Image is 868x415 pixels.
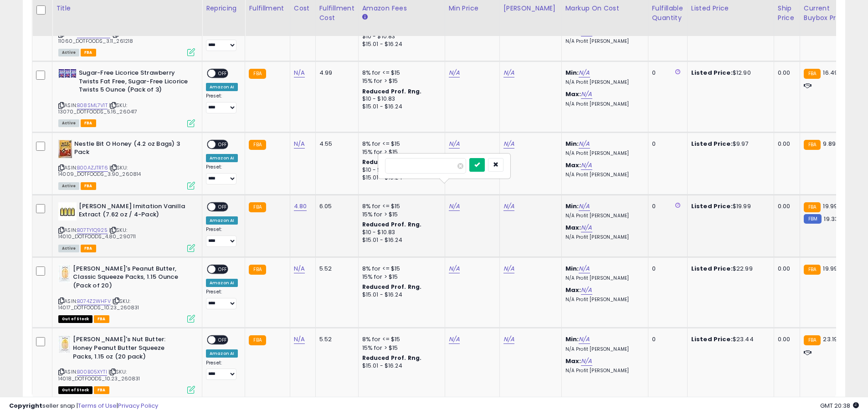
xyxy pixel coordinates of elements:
[58,140,72,158] img: 51MWagfYdlL._SL40_.jpg
[58,202,77,220] img: 41wifUNt++L._SL40_.jpg
[804,214,822,224] small: FBM
[58,368,140,382] span: | SKU: 14018_DOTFOODS_10.23_260831
[77,226,108,234] a: B07TY1Q925
[691,140,767,148] div: $9.97
[778,202,793,210] div: 0.00
[804,69,821,79] small: FBA
[319,265,351,273] div: 5.52
[823,335,837,343] span: 23.19
[58,315,92,323] span: All listings that are currently out of stock and unavailable for purchase on Amazon
[81,245,96,252] span: FBA
[565,150,641,157] p: N/A Profit [PERSON_NAME]
[581,90,592,99] a: N/A
[691,335,733,343] b: Listed Price:
[565,275,641,282] p: N/A Profit [PERSON_NAME]
[58,335,195,393] div: ASIN:
[216,203,230,210] span: OFF
[565,368,641,374] p: N/A Profit [PERSON_NAME]
[581,357,592,366] a: N/A
[58,297,139,311] span: | SKU: 14017_DOTFOODS_10.23_260831
[565,213,641,219] p: N/A Profit [PERSON_NAME]
[581,161,592,170] a: N/A
[58,265,195,322] div: ASIN:
[778,69,793,77] div: 0.00
[362,77,438,85] div: 15% for > $15
[294,335,305,344] a: N/A
[56,4,198,13] div: Title
[503,264,514,273] a: N/A
[206,31,238,51] div: Preset:
[652,69,680,77] div: 0
[362,210,438,219] div: 15% for > $15
[58,69,77,78] img: 51xdzuyrL0L._SL40_.jpg
[58,386,92,394] span: All listings that are currently out of stock and unavailable for purchase on Amazon
[58,335,71,354] img: 31yMjgiRTvL._SL40_.jpg
[58,182,79,190] span: All listings currently available for purchase on Amazon
[778,140,793,148] div: 0.00
[77,368,107,376] a: B00B05XYTI
[652,335,680,343] div: 0
[94,315,109,323] span: FBA
[691,265,767,273] div: $22.99
[216,336,230,344] span: OFF
[449,4,496,13] div: Min Price
[804,335,821,345] small: FBA
[362,362,438,370] div: $15.01 - $16.24
[449,139,460,149] a: N/A
[319,202,351,210] div: 6.05
[362,69,438,77] div: 8% for <= $15
[565,139,579,148] b: Min:
[58,265,71,283] img: 31YPx4j1-hL._SL40_.jpg
[73,335,184,363] b: [PERSON_NAME]'s Nut Butter: Honey Peanut Butter Squeeze Packs, 1.15 oz (20 pack)
[565,202,579,210] b: Min:
[579,139,590,149] a: N/A
[581,286,592,295] a: N/A
[804,140,821,150] small: FBA
[206,279,238,287] div: Amazon AI
[824,215,838,223] span: 19.33
[58,140,195,189] div: ASIN:
[58,245,79,252] span: All listings currently available for purchase on Amazon
[58,226,136,240] span: | SKU: 14010_DOTFOODS_4.80_290711
[94,386,109,394] span: FBA
[362,335,438,343] div: 8% for <= $15
[81,119,96,127] span: FBA
[778,265,793,273] div: 0.00
[319,335,351,343] div: 5.52
[823,202,837,210] span: 19.99
[449,335,460,344] a: N/A
[78,401,117,410] a: Terms of Use
[804,202,821,212] small: FBA
[565,161,581,169] b: Max:
[565,346,641,353] p: N/A Profit [PERSON_NAME]
[118,401,158,410] a: Privacy Policy
[206,216,238,225] div: Amazon AI
[362,273,438,281] div: 15% for > $15
[565,79,641,86] p: N/A Profit [PERSON_NAME]
[206,164,238,184] div: Preset:
[823,264,837,273] span: 19.99
[823,68,838,77] span: 16.49
[294,4,312,13] div: Cost
[77,164,108,172] a: B00AZJTRT6
[362,41,438,48] div: $15.01 - $16.24
[58,164,141,178] span: | SKU: 14009_DOTFOODS_3.90_260814
[206,154,238,162] div: Amazon AI
[206,4,241,13] div: Repricing
[362,220,422,228] b: Reduced Prof. Rng.
[778,335,793,343] div: 0.00
[565,234,641,241] p: N/A Profit [PERSON_NAME]
[362,87,422,95] b: Reduced Prof. Rng.
[565,335,579,343] b: Min:
[79,202,190,221] b: [PERSON_NAME] Imitation Vanilla Extract (7.62 oz / 4-Pack)
[691,4,770,13] div: Listed Price
[579,335,590,344] a: N/A
[820,401,859,410] span: 2025-09-16 20:38 GMT
[77,297,111,305] a: B074Z2WHFV
[362,229,438,236] div: $10 - $10.83
[58,119,79,127] span: All listings currently available for purchase on Amazon
[362,103,438,111] div: $15.01 - $16.24
[249,69,266,79] small: FBA
[362,283,422,291] b: Reduced Prof. Rng.
[58,102,137,115] span: | SKU: 13070_DOTFOODS_5.16_260417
